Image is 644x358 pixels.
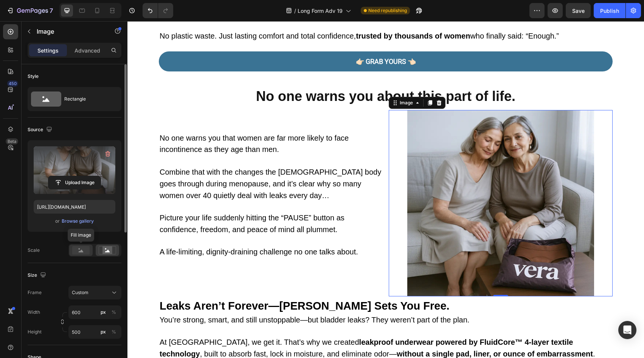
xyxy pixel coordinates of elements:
div: Size [28,270,48,281]
label: Width [28,309,40,316]
div: % [112,329,116,335]
strong: leakproof underwear powered by FluidCore™ 4-layer textile technology [32,317,445,337]
div: 450 [7,81,18,87]
p: Image [37,27,101,36]
span: Picture your life suddenly hitting the “PAUSE” button as confidence, freedom, and peace of mind a... [32,192,217,212]
div: Publish [600,7,619,15]
button: % [99,308,108,317]
img: gempages_566422077242868817-6054cc1f-a81a-454d-8c20-6d686ad2ad70.jpg [261,89,485,275]
button: px [109,327,118,336]
button: Save [566,3,591,18]
button: Browse gallery [61,217,94,225]
button: px [109,308,118,317]
span: No one warns you that women are far more likely to face incontinence as they age than men. [32,113,221,133]
p: Settings [37,46,59,54]
button: Custom [68,286,121,299]
button: Publish [594,3,625,18]
span: / [294,7,296,15]
button: Upload Image [48,176,101,189]
span: Combine that with the changes the [DEMOGRAPHIC_DATA] body goes through during menopause, and it’s... [32,147,254,178]
strong: 👉🏻 GRAB YOURS 👈🏻 [228,36,289,44]
span: You’re strong, smart, and still unstoppable—but bladder leaks? They weren’t part of the plan. [32,294,342,303]
label: Frame [28,289,42,296]
p: 7 [50,6,53,15]
span: At [GEOGRAPHIC_DATA], we get it. That’s why we created , built to absorb fast, lock in moisture, ... [32,317,468,337]
span: or [55,217,60,226]
span: A life-limiting, dignity-draining challenge no one talks about. [32,226,231,235]
span: Save [572,8,585,14]
iframe: Design area [127,21,644,358]
button: 7 [3,3,56,18]
strong: No one warns you about this part of life. [129,67,388,83]
label: Height [28,329,42,335]
div: px [101,309,106,316]
div: Source [28,125,54,135]
input: https://example.com/image.jpg [34,200,115,214]
span: Need republishing [368,7,407,14]
div: % [112,309,116,316]
p: Advanced [74,46,100,54]
div: Rectangle [64,90,110,108]
div: Browse gallery [62,218,94,225]
div: Beta [6,138,18,144]
span: Long Form Adv 19 [298,7,343,15]
div: Image [271,78,287,85]
div: Undo/Redo [143,3,173,18]
input: px% [68,325,121,339]
div: Open Intercom Messenger [618,321,636,339]
input: px% [68,305,121,319]
button: % [99,327,108,336]
div: px [101,329,106,335]
strong: Leaks Aren’t Forever—[PERSON_NAME] Sets You Free. [32,279,322,291]
span: Custom [72,289,88,296]
div: Style [28,73,39,80]
div: Scale [28,247,40,254]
